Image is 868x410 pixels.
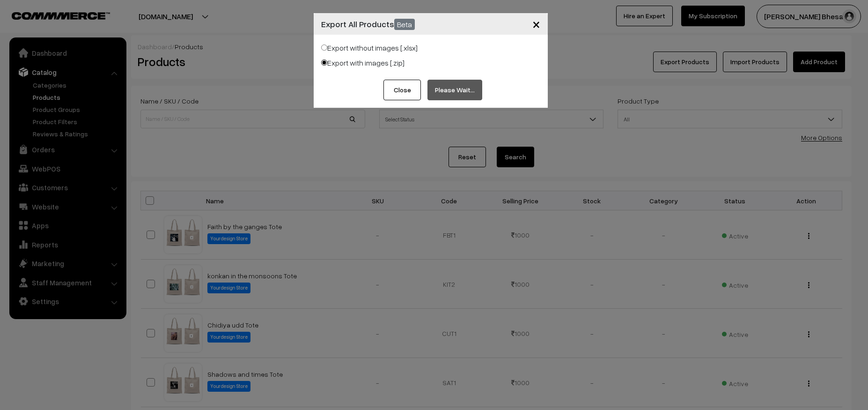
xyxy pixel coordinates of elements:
[383,80,421,100] button: Close
[321,60,327,66] input: Export with images [.zip]
[427,80,482,100] button: Please Wait…
[321,57,405,68] label: Export with images [.zip]
[321,17,415,30] h4: Export All Products
[532,15,540,32] span: ×
[394,19,415,30] span: Beta
[321,45,327,51] input: Export without images [.xlsx]
[525,9,548,38] button: Close
[321,42,418,53] label: Export without images [.xlsx]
